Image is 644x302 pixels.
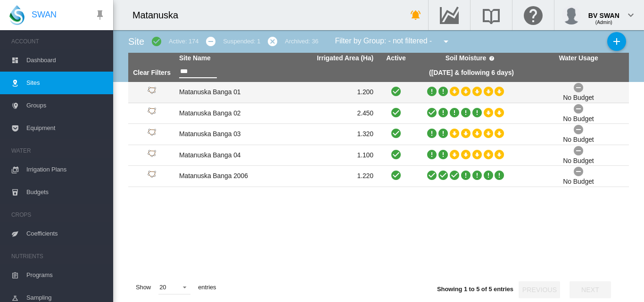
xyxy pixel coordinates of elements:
span: (Admin) [595,20,612,25]
tr: Site Id: 4581 Matanuska Banga 02 2.450 No Budget [128,103,629,124]
span: entries [194,279,220,295]
img: 1.svg [146,150,157,161]
th: Irrigated Area (Ha) [276,53,377,64]
div: Site Id: 4583 [132,150,172,161]
img: 1.svg [146,171,157,182]
button: Add New Site, define start date [607,32,626,51]
md-icon: icon-minus-circle [205,36,216,47]
md-icon: icon-bell-ring [410,9,421,21]
div: No Budget [563,177,594,187]
button: icon-bell-ring [406,6,425,24]
span: SWAN [32,9,57,21]
td: 2.450 [276,103,377,124]
td: Matanuska Banga 03 [175,124,276,145]
md-icon: icon-pin [94,9,106,21]
span: Dashboard [26,49,106,72]
div: No Budget [563,156,594,166]
a: Clear Filters [133,69,171,76]
span: NUTRIENTS [11,249,106,264]
span: Show [132,279,155,295]
th: Site Name [175,53,276,64]
td: 1.320 [276,124,377,145]
div: Active: 174 [169,37,198,46]
div: Site Id: 27576 [132,171,172,182]
th: ([DATE] & following 6 days) [415,64,528,82]
md-icon: Go to the Data Hub [438,9,461,21]
md-icon: icon-help-circle [486,53,497,64]
td: 1.220 [276,166,377,187]
img: 1.svg [146,87,157,98]
span: ACCOUNT [11,34,106,49]
span: Irrigation Plans [26,158,106,181]
td: 1.200 [276,82,377,103]
div: Suspended: 1 [223,37,260,46]
md-icon: Search the knowledge base [480,9,503,21]
md-icon: icon-checkbox-marked-circle [151,36,162,47]
button: Next [570,281,611,298]
img: 1.svg [146,107,157,119]
tr: Site Id: 4583 Matanuska Banga 04 1.100 No Budget [128,145,629,166]
md-icon: icon-menu-down [440,36,452,47]
span: Programs [26,264,106,286]
td: 1.100 [276,145,377,166]
th: Soil Moisture [415,53,528,64]
div: No Budget [563,93,594,103]
div: Archived: 36 [285,37,318,46]
div: Filter by Group: - not filtered - [328,32,458,51]
div: BV SWAN [588,7,619,16]
button: icon-menu-down [437,32,455,51]
img: 1.svg [146,129,157,140]
span: Site [128,36,144,47]
tr: Site Id: 27576 Matanuska Banga 2006 1.220 No Budget [128,166,629,187]
div: Site Id: 4581 [132,107,172,119]
td: Matanuska Banga 01 [175,82,276,103]
td: Matanuska Banga 2006 [175,166,276,187]
button: Previous [519,281,560,298]
md-icon: icon-chevron-down [625,9,636,21]
md-icon: icon-cancel [267,36,278,47]
span: CROPS [11,207,106,222]
md-icon: Click here for help [522,9,545,21]
span: WATER [11,143,106,158]
img: profile.jpg [562,6,581,24]
div: Site Id: 4582 [132,129,172,140]
div: No Budget [563,114,594,124]
span: Groups [26,94,106,117]
img: SWAN-Landscape-Logo-Colour-drop.png [9,5,25,25]
span: Equipment [26,117,106,139]
span: Sites [26,72,106,94]
span: Budgets [26,181,106,204]
th: Water Usage [528,53,629,64]
tr: Site Id: 4582 Matanuska Banga 03 1.320 No Budget [128,124,629,145]
div: 20 [159,284,166,291]
tr: Site Id: 4580 Matanuska Banga 01 1.200 No Budget [128,82,629,103]
md-icon: icon-plus [611,36,622,47]
div: No Budget [563,135,594,145]
td: Matanuska Banga 02 [175,103,276,124]
div: Site Id: 4580 [132,87,172,98]
span: Coefficients [26,222,106,245]
th: Active [377,53,415,64]
span: Showing 1 to 5 of 5 entries [437,286,513,293]
div: Matanuska [132,8,187,22]
td: Matanuska Banga 04 [175,145,276,166]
